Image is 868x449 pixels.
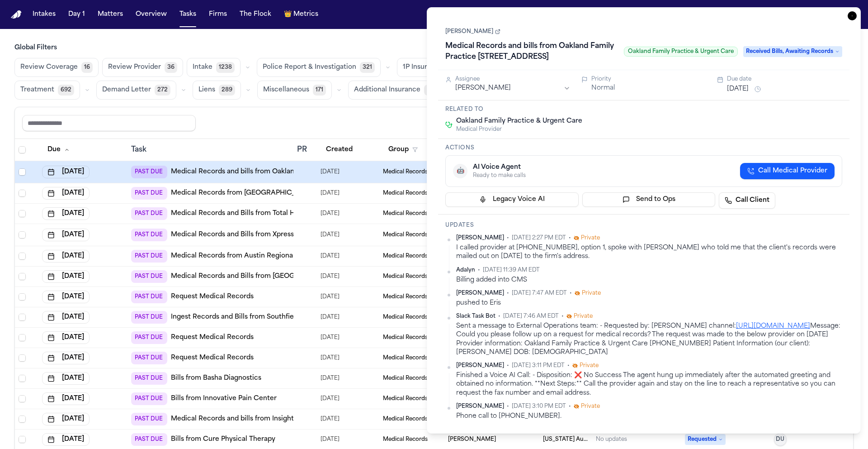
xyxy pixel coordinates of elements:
[581,403,600,410] span: Private
[280,6,322,23] button: crownMetrics
[445,144,842,152] h3: Actions
[445,192,579,207] button: Legacy Voice AI
[743,46,842,57] span: Received Bills, Awaiting Records
[582,290,601,297] span: Private
[736,323,810,330] a: [URL][DOMAIN_NAME]
[193,63,212,72] span: Intake
[155,85,170,96] span: 272
[507,290,509,297] span: •
[102,86,151,95] span: Demand Letter
[567,362,570,369] span: •
[456,299,842,307] div: pushed to Eris
[456,276,842,284] div: Billing added into CMS
[198,86,215,95] span: Liens
[313,85,326,96] span: 171
[591,76,707,83] div: Priority
[108,63,161,72] span: Review Provider
[216,62,235,73] span: 1238
[257,81,332,100] button: Miscellaneous171
[483,267,540,274] span: [DATE] 11:39 AM EDT
[445,28,500,35] a: [PERSON_NAME]
[94,6,127,23] button: Matters
[456,322,842,357] div: Sent a message to External Operations team: - Requested by: [PERSON_NAME] channel: Message: Could...
[569,234,571,242] span: •
[403,63,443,72] span: 1P Insurance
[205,6,231,23] button: Firms
[456,412,842,420] div: Phone call to [PHONE_NUMBER].
[582,192,716,207] button: Send to Ops
[456,362,504,369] span: [PERSON_NAME]
[512,290,567,297] span: [DATE] 7:47 AM EDT
[193,81,241,100] button: Liens289
[263,63,356,72] span: Police Report & Investigation
[456,267,475,274] span: Adalyn
[29,6,59,23] button: Intakes
[512,234,566,242] span: [DATE] 2:27 PM EDT
[591,84,615,93] button: Normal
[512,403,566,410] span: [DATE] 3:10 PM EDT
[456,126,582,133] span: Medical Provider
[569,403,571,410] span: •
[473,172,526,179] div: Ready to make calls
[507,403,509,410] span: •
[397,58,469,77] button: 1P Insurance266
[507,234,509,242] span: •
[561,313,564,320] span: •
[503,313,559,320] span: [DATE] 7:46 AM EDT
[445,106,842,113] h3: Related to
[14,81,80,100] button: Treatment692
[456,117,582,126] span: Oakland Family Practice & Urgent Care
[20,63,78,72] span: Review Coverage
[580,362,599,369] span: Private
[96,81,176,100] button: Demand Letter272
[624,47,738,57] span: Oakland Family Practice & Urgent Care
[20,86,54,95] span: Treatment
[456,313,495,320] span: Slack Task Bot
[132,6,170,23] button: Overview
[456,371,842,397] div: Finished a Voice AI Call: - Disposition: ❌ No Success The agent hung up immediately after the aut...
[570,290,572,297] span: •
[727,76,842,83] div: Due date
[263,86,309,95] span: Miscellaneous
[354,86,420,95] span: Additional Insurance
[507,362,509,369] span: •
[758,167,827,176] span: Call Medical Provider
[165,62,177,73] span: 36
[442,39,620,64] h1: Medical Records and bills from Oakland Family Practice [STREET_ADDRESS]
[58,85,74,96] span: 692
[740,163,835,179] button: Call Medical Provider
[424,85,433,96] span: 0
[219,85,235,96] span: 289
[512,362,565,369] span: [DATE] 3:11 PM EDT
[360,62,375,73] span: 321
[581,234,600,242] span: Private
[574,313,593,320] span: Private
[65,6,89,23] button: Day 1
[176,6,200,23] button: Tasks
[14,43,854,53] h3: Global Filters
[102,58,183,77] button: Review Provider36
[187,58,241,77] button: Intake1238
[456,290,504,297] span: [PERSON_NAME]
[11,10,22,19] a: Home
[456,234,504,242] span: [PERSON_NAME]
[498,313,500,320] span: •
[727,85,749,94] button: [DATE]
[457,167,464,176] span: 🤖
[236,6,275,23] button: The Flock
[473,163,526,172] div: AI Voice Agent
[455,76,571,83] div: Assignee
[456,403,504,410] span: [PERSON_NAME]
[81,62,93,73] span: 16
[257,58,381,77] button: Police Report & Investigation321
[719,192,775,209] a: Call Client
[11,10,22,19] img: Finch Logo
[14,58,99,77] button: Review Coverage16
